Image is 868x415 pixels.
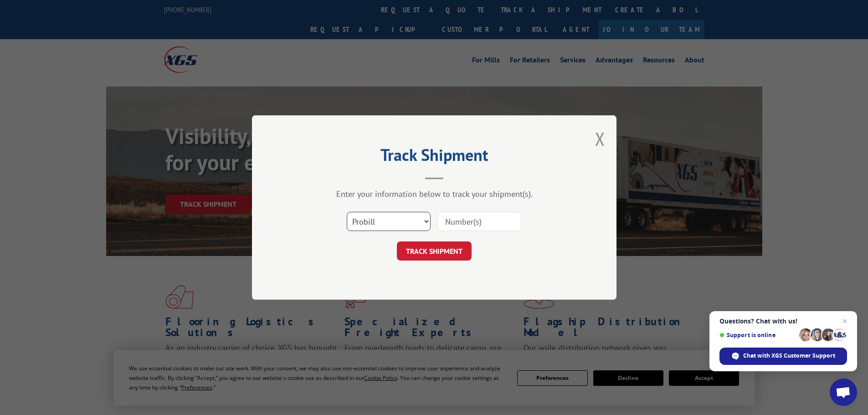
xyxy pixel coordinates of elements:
[719,348,847,365] div: Chat with XGS Customer Support
[595,127,605,151] button: Close modal
[719,318,847,325] span: Questions? Chat with us!
[437,212,521,231] input: Number(s)
[839,316,850,327] span: Close chat
[743,352,835,360] span: Chat with XGS Customer Support
[830,379,857,406] div: Open chat
[397,241,472,261] button: TRACK SHIPMENT
[298,149,571,166] h2: Track Shipment
[298,189,571,199] div: Enter your information below to track your shipment(s).
[719,332,796,338] span: Support is online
